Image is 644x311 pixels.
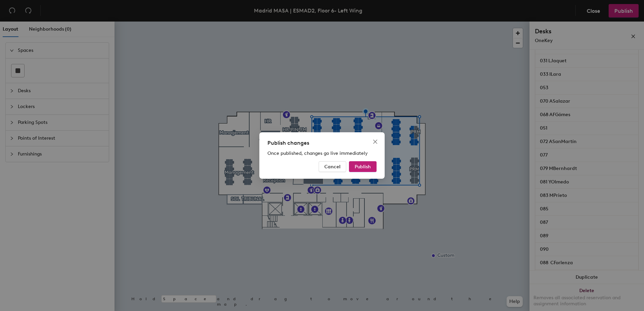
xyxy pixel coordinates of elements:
span: close [373,139,378,144]
span: Publish [355,164,371,170]
span: Once published, changes go live immediately [267,150,368,156]
button: Cancel [319,161,346,172]
div: Publish changes [267,139,377,147]
button: Close [370,136,381,147]
button: Publish [349,161,377,172]
span: Cancel [324,164,341,170]
span: Close [370,139,381,144]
